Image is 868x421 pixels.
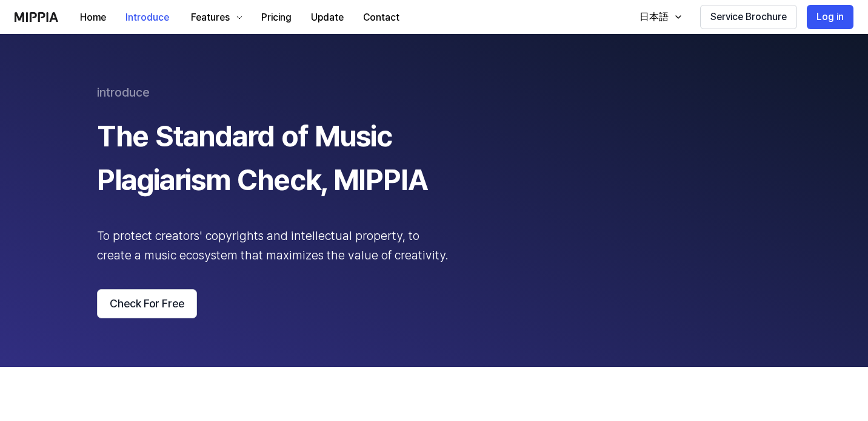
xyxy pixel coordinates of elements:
[807,5,853,29] button: Log in
[301,5,353,30] button: Update
[189,10,232,25] div: Features
[15,12,58,22] img: logo
[116,5,179,30] button: Introduce
[97,83,771,102] div: introduce
[97,289,197,318] button: Check For Free
[252,5,301,30] button: Pricing
[179,5,252,30] button: Features
[301,1,353,34] a: Update
[700,5,797,29] button: Service Brochure
[97,289,771,318] a: Check For Free
[97,226,449,265] div: To protect creators' copyrights and intellectual property, to create a music ecosystem that maxim...
[70,5,116,30] button: Home
[353,5,409,30] button: Contact
[116,1,179,34] a: Introduce
[637,10,671,24] div: 日本語
[627,5,690,29] button: 日本語
[97,114,449,202] div: The Standard of Music Plagiarism Check, MIPPIA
